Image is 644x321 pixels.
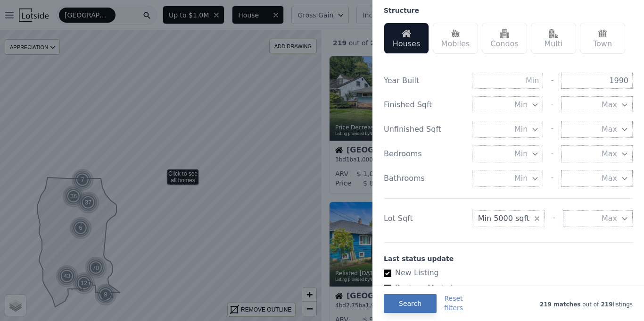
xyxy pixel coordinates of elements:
button: Resetfilters [444,294,463,313]
img: Mobiles [451,29,460,38]
label: New Listing [384,267,625,279]
div: Town [580,23,625,54]
span: Max [602,124,617,135]
span: Max [602,213,617,224]
button: Min [472,96,544,113]
div: Last status update [384,254,633,263]
button: Min [472,170,544,187]
button: Max [561,170,633,187]
button: Max [561,121,633,138]
div: Finished Sqft [384,99,464,110]
button: Min [472,121,544,138]
span: Max [602,99,617,110]
div: Bathrooms [384,173,464,184]
div: - [551,121,553,138]
div: - [551,96,553,113]
div: - [553,210,555,227]
span: Min [514,124,528,135]
span: Min [514,99,528,110]
div: Multi [531,23,576,54]
div: - [551,145,553,162]
div: Year Built [384,75,464,86]
img: Condos [500,29,509,38]
input: Max [561,73,633,89]
div: - [551,73,553,89]
div: Condos [482,23,527,54]
div: Mobiles [433,23,478,54]
button: Search [384,294,437,313]
button: Min 5000 sqft [472,210,545,227]
button: Min [472,145,544,162]
div: Lot Sqft [384,213,464,224]
div: Unfinished Sqft [384,124,464,135]
img: Multi [549,29,558,38]
input: Back on Market [384,285,391,292]
button: Max [561,96,633,113]
span: 219 [599,301,612,308]
button: Max [563,210,633,227]
label: Back on Market [384,282,625,294]
button: Max [561,145,633,162]
span: 219 matches [540,301,581,308]
input: New Listing [384,270,391,277]
div: - [551,170,553,187]
div: Structure [384,6,419,15]
span: Max [602,148,617,160]
span: Min 5000 sqft [478,213,529,224]
span: Min [514,148,528,160]
span: Min [514,173,528,184]
img: Town [598,29,607,38]
div: Houses [384,23,429,54]
input: Min [472,73,544,89]
span: Max [602,173,617,184]
div: Bedrooms [384,148,464,160]
img: Houses [402,29,411,38]
div: out of listings [463,299,633,308]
